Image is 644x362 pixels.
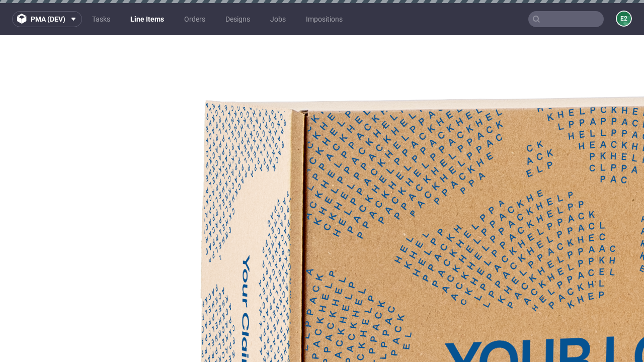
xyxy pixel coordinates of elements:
figcaption: e2 [617,12,631,26]
button: pma (dev) [12,11,82,27]
span: pma (dev) [31,16,65,23]
a: Designs [219,11,256,27]
a: Jobs [264,11,292,27]
a: Impositions [300,11,349,27]
a: Line Items [124,11,170,27]
a: Tasks [86,11,116,27]
a: Orders [178,11,211,27]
